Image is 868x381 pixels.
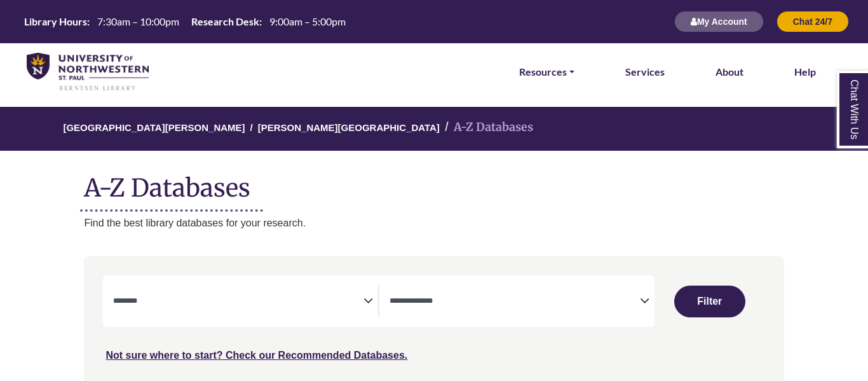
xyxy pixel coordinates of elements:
[794,64,816,80] a: Help
[625,64,665,80] a: Services
[84,215,783,232] p: Find the best library databases for your research.
[269,15,346,27] span: 9:00am – 5:00pm
[105,350,407,361] a: Not sure where to start? Check our Recommended Databases.
[715,64,743,80] a: About
[258,120,440,133] a: [PERSON_NAME][GEOGRAPHIC_DATA]
[674,11,764,32] button: My Account
[84,107,783,151] nav: breadcrumb
[27,53,149,92] img: library_home
[84,163,783,202] h1: A-Z Databases
[674,286,745,317] button: Submit for Search Results
[440,118,533,137] li: A-Z Databases
[776,16,849,27] a: Chat 24/7
[19,15,351,29] a: Hours Today
[390,297,640,307] textarea: Search
[674,16,764,27] a: My Account
[186,15,262,28] th: Research Desk:
[19,15,351,27] table: Hours Today
[19,15,90,28] th: Library Hours:
[97,15,179,27] span: 7:30am – 10:00pm
[63,120,245,133] a: [GEOGRAPHIC_DATA][PERSON_NAME]
[776,11,849,32] button: Chat 24/7
[113,297,363,307] textarea: Search
[519,64,574,80] a: Resources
